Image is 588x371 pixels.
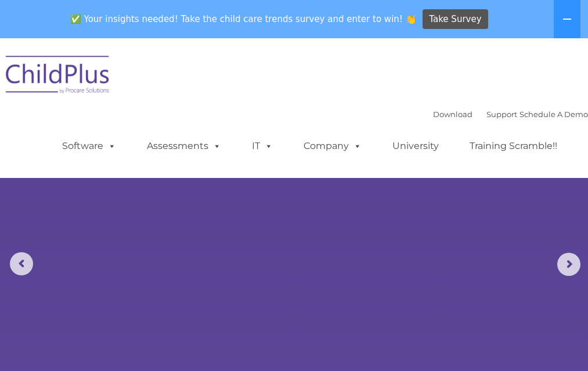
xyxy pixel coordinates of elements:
[381,134,450,158] a: University
[433,110,588,119] font: |
[240,134,284,158] a: IT
[486,110,517,119] a: Support
[50,134,128,158] a: Software
[66,8,421,30] span: ✅ Your insights needed! Take the child care trends survey and enter to win! 👏
[292,134,373,158] a: Company
[135,134,233,158] a: Assessments
[520,110,588,119] a: Schedule A Demo
[433,110,472,119] a: Download
[423,9,488,30] a: Take Survey
[458,134,569,158] a: Training Scramble!!
[429,9,481,30] span: Take Survey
